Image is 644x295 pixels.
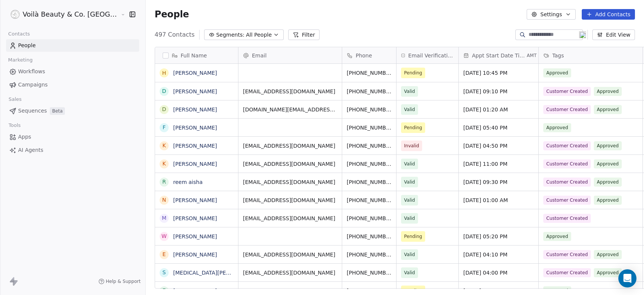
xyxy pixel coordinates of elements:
span: Tools [5,120,24,131]
span: Customer Created [543,159,591,168]
span: Approved [594,159,622,168]
span: Marketing [5,54,36,66]
span: [PHONE_NUMBER] [347,178,392,186]
span: Pending [404,69,422,77]
span: Approved [594,268,622,277]
div: S [162,269,166,276]
span: [DOMAIN_NAME][EMAIL_ADDRESS][DOMAIN_NAME] [243,106,337,113]
span: Pending [404,124,422,131]
a: [PERSON_NAME] [173,197,217,203]
div: D [162,87,166,95]
span: Voilà Beauty & Co. [GEOGRAPHIC_DATA] [23,9,119,19]
span: [EMAIL_ADDRESS][DOMAIN_NAME] [243,88,337,95]
div: Tags [539,47,642,63]
button: Voilà Beauty & Co. [GEOGRAPHIC_DATA] [9,8,115,21]
span: Workflows [18,68,45,76]
span: People [18,42,36,49]
a: SequencesBeta [6,105,139,117]
span: Customer Created [543,268,591,277]
span: Beta [50,107,65,115]
span: [DATE] 05:00 PM [463,287,534,295]
span: AMT [527,53,536,59]
div: E [162,287,166,295]
div: H [162,69,166,77]
div: F [163,124,166,131]
span: [EMAIL_ADDRESS][DOMAIN_NAME] [243,196,337,204]
span: [DATE] 04:10 PM [463,251,534,258]
div: K [162,160,166,168]
span: [DATE] 05:20 PM [463,233,534,240]
span: Approved [594,196,622,205]
span: Invalid [404,142,419,150]
span: Email [252,52,267,59]
span: Customer Created [543,178,591,187]
a: People [6,39,139,52]
a: AI Agents [6,144,139,156]
span: Pending [404,233,422,240]
button: Add Contacts [582,9,635,20]
div: Email [238,47,342,63]
button: Filter [288,29,320,40]
span: Valid [404,88,415,95]
span: Appt Start Date Time [472,52,525,59]
span: Phone [356,52,372,59]
div: M [162,214,166,222]
a: [PERSON_NAME] [173,233,217,239]
span: Valid [404,251,415,258]
div: r [162,178,166,186]
span: [DATE] 09:10 PM [463,88,534,95]
span: Approved [594,141,622,150]
a: Help & Support [98,278,141,284]
span: [DATE] 04:50 PM [463,142,534,150]
button: Edit View [592,29,635,40]
span: [PHONE_NUMBER] [347,287,392,295]
span: Customer Created [543,196,591,205]
span: [PHONE_NUMBER] [347,142,392,150]
div: N [162,196,166,204]
img: Voila_Beauty_And_Co_Logo.png [11,10,20,19]
span: All People [246,31,272,39]
span: 497 Contacts [155,30,195,39]
a: Apps [6,131,139,143]
span: Email Verification Status [408,52,454,59]
span: [DATE] 01:20 AM [463,106,534,113]
span: Sequences [18,107,47,115]
span: [DATE] 01:00 AM [463,196,534,204]
span: Customer Created [543,87,591,96]
a: [PERSON_NAME] [173,107,217,113]
span: [PHONE_NUMBER] [347,233,392,240]
span: Pending [404,287,422,295]
a: [PERSON_NAME] [173,252,217,258]
div: Email Verification Status [397,47,458,63]
a: [PERSON_NAME] [173,70,217,76]
span: Valid [404,106,415,113]
span: [EMAIL_ADDRESS][DOMAIN_NAME] [243,142,337,150]
img: locked.png [579,31,586,38]
span: Customer Created [543,250,591,259]
span: Valid [404,196,415,204]
div: K [162,142,166,150]
span: Approved [594,87,622,96]
span: [PHONE_NUMBER] [347,88,392,95]
span: People [155,9,189,20]
span: Apps [18,133,31,141]
span: [PHONE_NUMBER] [347,269,392,276]
span: AI Agents [18,146,43,154]
span: [PHONE_NUMBER] [347,69,392,77]
a: [MEDICAL_DATA][PERSON_NAME] [PERSON_NAME] [173,270,307,276]
span: Customer Created [543,141,591,150]
span: [DATE] 11:00 PM [463,160,534,168]
a: Workflows [6,65,139,78]
span: Approved [543,123,571,132]
div: E [162,250,166,258]
a: [PERSON_NAME] [173,143,217,149]
div: Open Intercom Messenger [618,269,636,287]
a: reem aisha [173,179,203,185]
span: Customer Created [543,214,591,223]
span: Full Name [181,52,207,59]
span: [EMAIL_ADDRESS][DOMAIN_NAME] [243,215,337,222]
span: Tags [552,52,564,59]
span: Approved [543,68,571,77]
span: [PHONE_NUMBER] [347,251,392,258]
span: [PHONE_NUMBER] [347,124,392,131]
